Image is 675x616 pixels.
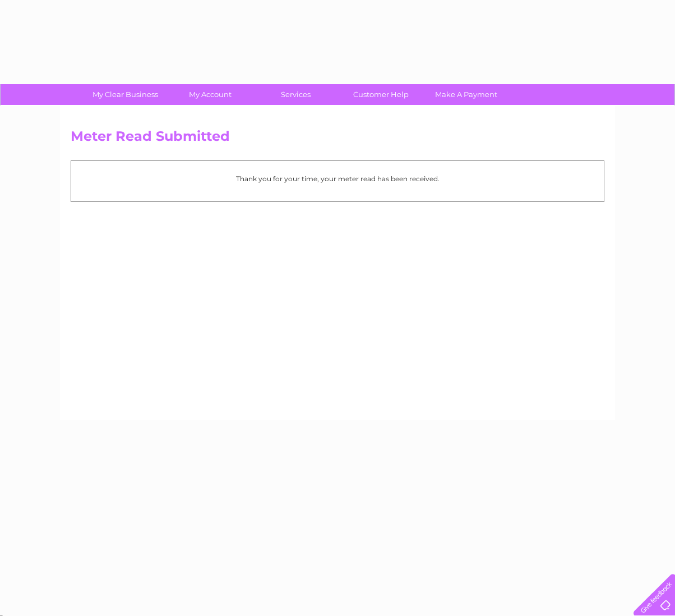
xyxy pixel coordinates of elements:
[77,173,598,184] p: Thank you for your time, your meter read has been received.
[164,84,257,105] a: My Account
[79,84,172,105] a: My Clear Business
[249,84,342,105] a: Services
[335,84,427,105] a: Customer Help
[71,128,604,150] h2: Meter Read Submitted
[420,84,512,105] a: Make A Payment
